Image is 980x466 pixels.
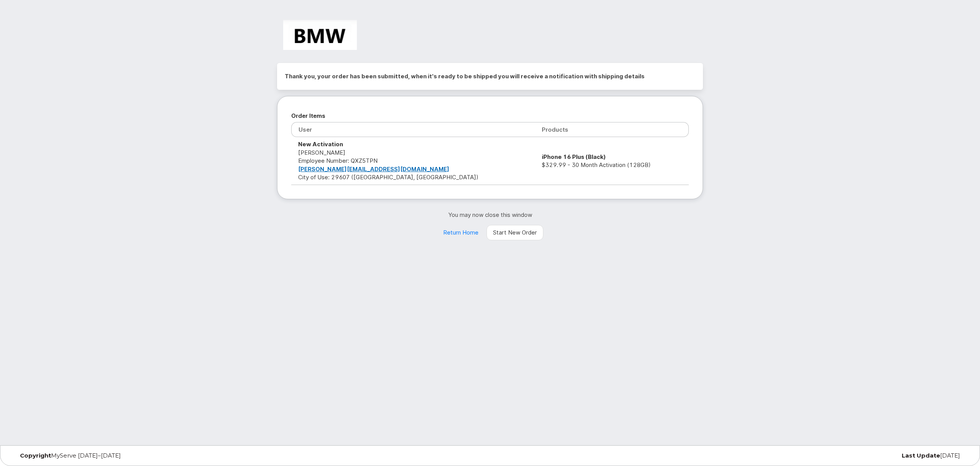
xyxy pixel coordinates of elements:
[542,153,606,160] strong: iPhone 16 Plus (Black)
[298,140,343,148] strong: New Activation
[298,157,378,164] span: Employee Number: QXZ5TPN
[291,110,689,122] h2: Order Items
[291,122,535,137] th: User
[648,453,966,459] div: [DATE]
[20,452,51,459] strong: Copyright
[487,225,543,240] a: Start New Order
[902,452,940,459] strong: Last Update
[298,165,449,173] a: [PERSON_NAME][EMAIL_ADDRESS][DOMAIN_NAME]
[285,71,695,82] h2: Thank you, your order has been submitted, when it's ready to be shipped you will receive a notifi...
[535,122,689,137] th: Products
[437,225,485,240] a: Return Home
[277,211,703,219] p: You may now close this window
[14,453,332,459] div: MyServe [DATE]–[DATE]
[283,20,357,50] img: BMW Manufacturing Co LLC
[291,137,535,185] td: [PERSON_NAME] City of Use: 29607 ([GEOGRAPHIC_DATA], [GEOGRAPHIC_DATA])
[535,137,689,185] td: $329.99 - 30 Month Activation (128GB)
